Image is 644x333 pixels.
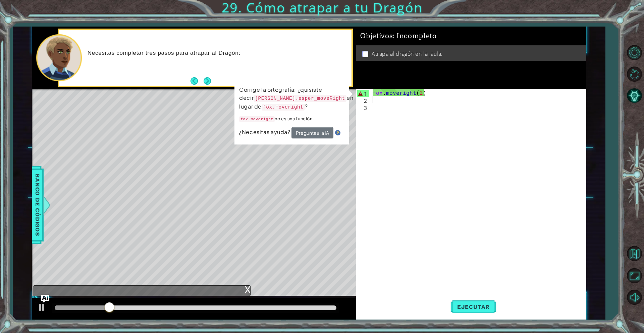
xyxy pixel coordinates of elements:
span: Ejecutar [450,303,496,310]
button: Shift+Enter: Ejecutar el código. [450,295,496,319]
code: fox.moveright [262,104,305,111]
button: Reiniciar nivel [625,64,644,84]
span: : Incompleto [393,32,436,40]
code: fox.moveright [239,116,275,122]
div: 2 [357,97,369,104]
p: Atrapa al dragón en la jaula. [372,50,443,57]
span: Objetivos [360,32,437,40]
code: [PERSON_NAME].esper_moveRight [254,95,346,102]
div: 1 [357,90,369,97]
button: Pregunta a la IA [291,127,333,138]
button: Pista IA [625,86,644,105]
button: Next [204,77,211,85]
button: Maximizar navegador [625,266,644,286]
img: Hint [335,130,340,135]
a: Volver al mapa [625,243,644,265]
button: Back [191,77,204,85]
div: 3 [357,104,369,111]
span: Banco de códigos [32,170,43,240]
p: Corrige la ortografía: ¿quisiste decir en lugar de ? [239,86,353,111]
button: Ctrl + P: Play [35,301,49,315]
p: no es una función. [239,115,353,123]
p: Necesitas completar tres pasos para atrapar al Dragón: [88,49,347,57]
button: Sonido apagado [625,288,644,307]
button: Volver al mapa [625,244,644,263]
span: ¿Necesitas ayuda? [239,128,291,135]
div: x [245,286,251,292]
button: Ask AI [41,295,49,303]
button: Opciones de nivel [625,43,644,62]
